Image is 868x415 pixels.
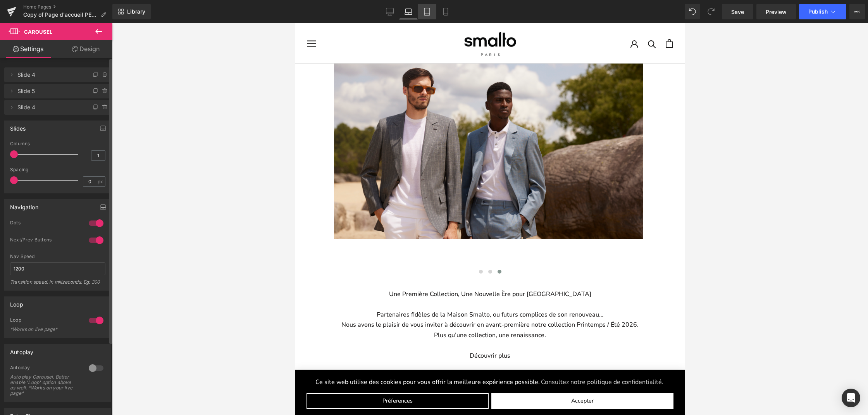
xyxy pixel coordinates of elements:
[10,200,38,210] div: Navigation
[24,29,52,35] span: Carousel
[17,100,83,115] span: Slide 4
[381,4,399,19] a: Desktop
[799,4,846,19] button: Publish
[98,179,104,184] span: px
[731,8,744,16] span: Save
[23,4,112,10] a: Home Pages
[849,4,865,19] button: More
[10,327,80,332] div: *Works on live page*
[10,344,33,355] div: Autoplay
[436,4,455,19] a: Mobile
[17,84,83,98] span: Slide 5
[23,12,98,18] span: Copy of Page d'accueil PE24 TEST
[10,374,80,396] div: Auto play Carousel. Better enable 'Loop' option above as well. *Works on your live page*
[58,40,114,58] a: Design
[10,254,105,259] div: Nav Speed
[10,365,81,373] div: Autoplay
[10,141,105,146] div: Columns
[703,4,719,19] button: Redo
[127,8,145,15] span: Library
[20,355,245,363] span: Ce site web utilise des cookies pour vous offrir la meilleure expérience possible.
[12,266,378,276] p: Une Première Collection, Une Nouvelle Ère pour [GEOGRAPHIC_DATA]
[112,4,151,19] a: New Library
[174,328,215,337] a: Découvrir plus
[353,16,361,24] a: Recherche
[17,67,83,82] span: Slide 4
[685,4,700,19] button: Undo
[808,9,828,15] span: Publish
[756,4,796,19] a: Preview
[399,4,418,19] a: Laptop
[12,296,378,307] p: Nous avons le plaisir de vous inviter à découvrir en avant-première notre collection Printemps / ...
[766,8,787,16] span: Preview
[12,17,21,24] button: Ouvrir la navigation
[10,317,81,325] div: Loop
[10,279,105,290] div: Transition speed. in miliseconds. Eg: 300
[10,220,81,228] div: Dots
[11,370,193,386] button: Préferences
[12,307,378,317] p: Plus qu’une collection, une renaissance.
[196,370,378,386] button: Accepter
[842,389,860,407] div: Open Intercom Messenger
[10,121,26,132] div: Slides
[10,237,81,245] div: Next/Prev Buttons
[10,167,105,172] div: Spacing
[168,7,222,33] img: Smalto
[12,286,378,296] p: Partenaires fidèles de la Maison Smalto, ou futurs complices de son renouveau…
[10,297,23,308] div: Loop
[418,4,436,19] a: Tablet
[245,353,369,365] a: Consultez notre politique de confidentialité. (opens in a new tab)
